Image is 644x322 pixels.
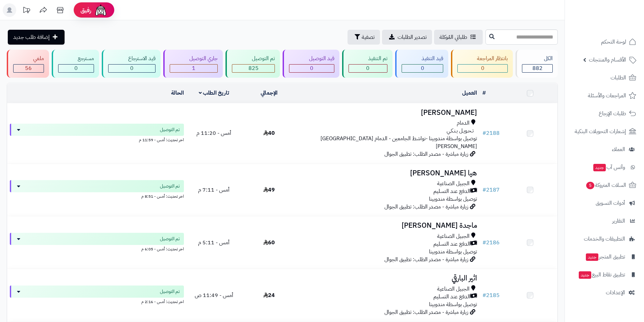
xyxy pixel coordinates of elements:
div: قيد التوصيل [289,55,334,63]
span: جديد [586,253,598,261]
span: تطبيق المتجر [585,252,625,262]
a: إضافة طلب جديد [8,30,65,45]
span: إشعارات التحويلات البنكية [575,127,626,136]
span: أمس - 11:49 ص [195,291,233,299]
a: #2186 [482,239,500,247]
span: وآتس آب [593,163,625,172]
span: الدفع عند التسليم [433,240,470,248]
div: اخر تحديث: أمس - 2:16 م [10,298,184,305]
span: 5 [586,181,594,189]
span: 0 [481,64,484,72]
a: الإعدادات [569,284,640,301]
span: التطبيقات والخدمات [584,234,625,244]
span: توصيل بواسطة مندوبينا [429,195,477,203]
span: العملاء [612,145,625,154]
span: الدمام [457,119,470,127]
div: 0 [289,65,334,72]
a: قيد التنفيذ 0 [394,50,450,78]
span: الإعدادات [606,288,625,297]
a: طلباتي المُوكلة [434,30,483,45]
div: 825 [232,65,275,72]
a: المراجعات والأسئلة [569,88,640,104]
div: الكل [522,55,553,63]
span: # [482,291,486,299]
div: تم التوصيل [232,55,275,63]
img: ai-face.png [94,3,108,17]
a: قيد الاسترجاع 0 [100,50,162,78]
a: الإجمالي [261,89,278,97]
div: اخر تحديث: أمس - 11:59 م [10,136,184,143]
span: 56 [25,64,32,72]
div: 56 [14,65,44,72]
a: تصدير الطلبات [382,30,432,45]
a: تطبيق نقاط البيعجديد [569,267,640,283]
span: الأقسام والمنتجات [589,55,626,65]
a: #2188 [482,129,500,137]
span: توصيل بواسطة مندوبينا -نواشط الجامعين - الدمام [GEOGRAPHIC_DATA][PERSON_NAME] [320,134,477,150]
span: أدوات التسويق [596,198,625,208]
a: الكل882 [514,50,559,78]
div: 0 [109,65,155,72]
div: قيد الاسترجاع [108,55,156,63]
a: قيد التوصيل 0 [281,50,341,78]
span: 49 [263,186,275,194]
span: الدفع عند التسليم [433,188,470,195]
div: 0 [349,65,387,72]
span: 1 [192,64,195,72]
span: جديد [579,271,591,279]
h3: ماجدة [PERSON_NAME] [299,222,477,229]
a: تحديثات المنصة [18,3,35,19]
a: الطلبات [569,70,640,86]
span: 0 [310,64,313,72]
span: الطلبات [611,73,626,82]
span: # [482,129,486,137]
a: العميل [462,89,477,97]
a: تم التنفيذ 0 [341,50,394,78]
span: 40 [263,129,275,137]
div: قيد التنفيذ [402,55,443,63]
span: الدفع عند التسليم [433,293,470,301]
span: التقارير [612,216,625,226]
span: تم التوصيل [160,236,180,242]
span: الجبيل الصناعية [437,180,470,188]
span: تصفية [362,33,375,41]
a: جاري التوصيل 1 [162,50,224,78]
span: تم التوصيل [160,183,180,190]
a: بانتظار المراجعة 0 [450,50,515,78]
span: جديد [593,164,606,171]
span: 0 [130,64,134,72]
a: ملغي 56 [5,50,50,78]
button: تصفية [348,30,380,45]
span: زيارة مباشرة - مصدر الطلب: تطبيق الجوال [384,203,468,211]
div: 0 [58,65,94,72]
h3: [PERSON_NAME] [299,109,477,117]
a: الحالة [171,89,184,97]
span: الجبيل الصناعية [437,232,470,240]
a: لوحة التحكم [569,34,640,50]
a: التقارير [569,213,640,229]
div: تم التنفيذ [349,55,388,63]
a: #2187 [482,186,500,194]
div: اخر تحديث: أمس - 6:05 م [10,245,184,252]
span: طلبات الإرجاع [599,109,626,118]
span: السلات المتروكة [586,180,626,190]
span: 24 [263,291,275,299]
div: مسترجع [58,55,94,63]
div: جاري التوصيل [170,55,218,63]
span: أمس - 7:11 م [198,186,230,194]
div: 0 [458,65,508,72]
span: أمس - 11:20 م [196,129,231,137]
a: #2185 [482,291,500,299]
span: رفيق [80,6,91,14]
div: 0 [402,65,443,72]
a: السلات المتروكة5 [569,177,640,193]
div: بانتظار المراجعة [457,55,508,63]
span: تصدير الطلبات [398,33,427,41]
a: التطبيقات والخدمات [569,231,640,247]
a: وآتس آبجديد [569,159,640,175]
span: لوحة التحكم [601,37,626,47]
span: إضافة طلب جديد [13,33,50,41]
span: أمس - 5:11 م [198,239,230,247]
div: اخر تحديث: أمس - 8:51 م [10,192,184,199]
h3: هيا [PERSON_NAME] [299,169,477,177]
